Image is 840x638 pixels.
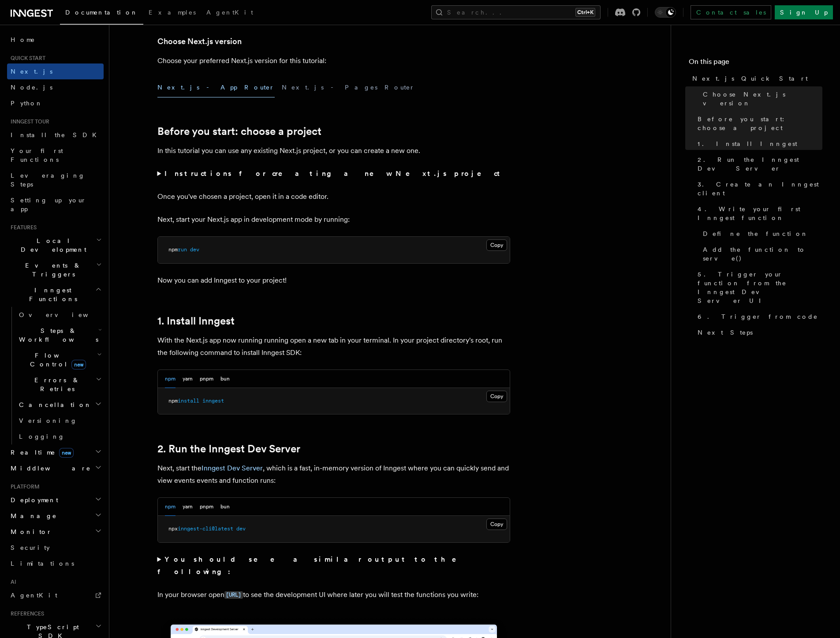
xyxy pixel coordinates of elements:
span: Flow Control [15,351,97,369]
button: Search...Ctrl+K [431,5,601,19]
span: install [178,398,199,404]
a: 2. Run the Inngest Dev Server [694,152,822,176]
span: Versioning [19,417,77,424]
a: Inngest Dev Server [202,464,263,472]
span: 3. Create an Inngest client [698,180,822,198]
span: Local Development [7,236,96,254]
p: With the Next.js app now running running open a new tab in your terminal. In your project directo... [157,334,510,359]
a: Your first Functions [7,143,104,168]
button: bun [220,370,230,388]
a: 1. Install Inngest [157,315,235,327]
a: [URL] [224,590,243,599]
button: Steps & Workflows [15,323,104,347]
span: Next.js Quick Start [692,74,808,83]
button: Toggle dark mode [655,7,676,18]
a: Leveraging Steps [7,168,104,192]
button: yarn [183,370,193,388]
button: Cancellation [15,397,104,413]
p: Choose your preferred Next.js version for this tutorial: [157,55,510,67]
a: Limitations [7,556,104,571]
a: Install the SDK [7,127,104,143]
span: Steps & Workflows [15,326,98,344]
h4: On this page [689,56,822,71]
button: yarn [183,498,193,516]
a: Logging [15,429,104,444]
a: Next Steps [694,325,822,340]
span: 2. Run the Inngest Dev Server [698,155,822,173]
span: Events & Triggers [7,261,96,279]
span: new [71,360,86,369]
span: Deployment [7,496,58,504]
span: Errors & Retries [15,376,96,393]
a: Overview [15,307,104,323]
button: Events & Triggers [7,257,104,282]
button: Errors & Retries [15,372,104,397]
button: Inngest Functions [7,282,104,307]
span: Middleware [7,464,91,473]
span: Define the function [703,229,808,238]
a: 2. Run the Inngest Dev Server [157,443,300,455]
span: AgentKit [206,9,253,16]
a: Before you start: choose a project [157,125,321,138]
span: Python [11,100,43,107]
a: Versioning [15,413,104,429]
span: References [7,610,44,617]
span: Next.js [11,68,52,75]
a: Node.js [7,79,104,95]
button: Local Development [7,233,104,257]
span: Logging [19,433,65,440]
span: dev [236,526,246,532]
span: new [59,448,74,458]
span: AgentKit [11,592,57,599]
span: AI [7,578,16,586]
span: inngest-cli@latest [178,526,233,532]
a: Choose Next.js version [699,86,822,111]
summary: Instructions for creating a new Next.js project [157,168,510,180]
a: AgentKit [201,3,258,24]
button: Middleware [7,460,104,476]
span: Realtime [7,448,74,457]
span: Examples [149,9,196,16]
a: Security [7,540,104,556]
span: Before you start: choose a project [698,115,822,132]
a: Next.js Quick Start [689,71,822,86]
span: Features [7,224,37,231]
span: inngest [202,398,224,404]
span: Quick start [7,55,45,62]
span: Install the SDK [11,131,102,138]
span: Add the function to serve() [703,245,822,263]
p: Once you've chosen a project, open it in a code editor. [157,190,510,203]
span: dev [190,246,199,253]
button: Next.js - App Router [157,78,275,97]
a: Python [7,95,104,111]
button: bun [220,498,230,516]
a: Choose Next.js version [157,35,242,48]
span: 5. Trigger your function from the Inngest Dev Server UI [698,270,822,305]
span: Security [11,544,50,551]
span: run [178,246,187,253]
strong: Instructions for creating a new Next.js project [164,169,504,178]
button: Realtimenew [7,444,104,460]
span: Overview [19,311,110,318]
button: Monitor [7,524,104,540]
p: Next, start the , which is a fast, in-memory version of Inngest where you can quickly send and vi... [157,462,510,487]
button: Copy [486,391,507,402]
a: Home [7,32,104,48]
code: [URL] [224,591,243,599]
a: Add the function to serve() [699,242,822,266]
button: npm [165,370,175,388]
a: AgentKit [7,587,104,603]
span: Documentation [65,9,138,16]
span: npm [168,398,178,404]
strong: You should see a similar output to the following: [157,555,469,576]
a: Define the function [699,226,822,242]
span: Cancellation [15,400,92,409]
a: Contact sales [691,5,771,19]
a: Setting up your app [7,192,104,217]
span: Limitations [11,560,74,567]
button: pnpm [200,370,213,388]
div: Inngest Functions [7,307,104,444]
p: Next, start your Next.js app in development mode by running: [157,213,510,226]
a: Next.js [7,63,104,79]
button: pnpm [200,498,213,516]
